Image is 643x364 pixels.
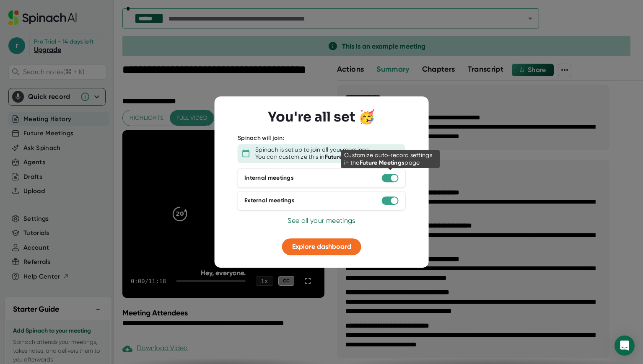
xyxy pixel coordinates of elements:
span: See all your meetings [288,217,355,225]
div: Spinach will join: [238,134,284,142]
div: External meetings [244,197,295,204]
div: You can customize this in . [255,153,371,161]
div: Internal meetings [244,174,294,182]
b: Future Meetings [325,153,370,160]
div: Spinach is set up to join all your meetings. [255,146,370,154]
button: Explore dashboard [282,238,361,255]
div: Open Intercom Messenger [614,336,635,356]
h3: You're all set 🥳 [268,109,375,125]
span: Explore dashboard [292,243,351,250]
button: See all your meetings [288,216,355,226]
